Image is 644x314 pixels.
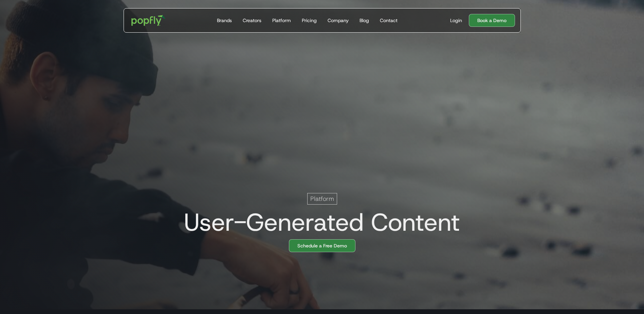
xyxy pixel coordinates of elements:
a: Schedule a Free Demo [289,239,355,252]
div: Company [328,17,349,24]
div: Contact [380,17,398,24]
a: Book a Demo [469,14,515,27]
div: Platform [272,17,291,24]
a: Platform [270,8,294,32]
a: Contact [377,8,400,32]
a: home [127,10,170,31]
div: Brands [217,17,232,24]
a: Blog [357,8,372,32]
a: Brands [214,8,235,32]
div: Blog [360,17,369,24]
h1: User-Generated Content [179,209,460,236]
div: Creators [243,17,261,24]
div: Login [450,17,462,24]
a: Login [447,17,465,24]
a: Pricing [299,8,319,32]
a: Creators [240,8,264,32]
a: Company [325,8,351,32]
p: Platform [310,195,334,203]
div: Pricing [302,17,317,24]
